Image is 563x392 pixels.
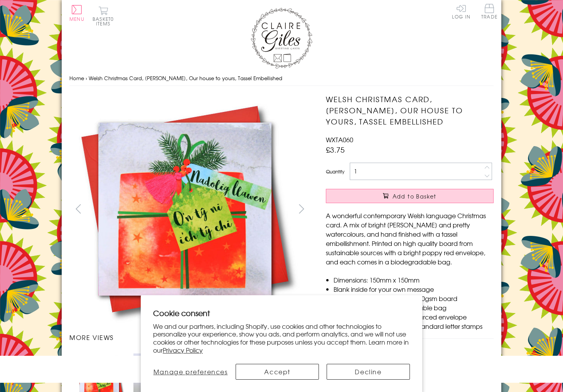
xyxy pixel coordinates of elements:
h2: Cookie consent [153,308,410,318]
button: Basket0 items [93,6,114,26]
p: A wonderful contemporary Welsh language Christmas card. A mix of bright [PERSON_NAME] and pretty ... [326,211,494,266]
button: Add to Basket [326,189,494,203]
span: 0 items [96,15,114,27]
button: Accept [236,364,319,380]
button: Manage preferences [153,364,228,380]
h3: More views [69,333,310,342]
li: Printed in the U.K on quality 350gsm board [334,294,494,303]
a: Trade [481,4,497,20]
h1: Welsh Christmas Card, [PERSON_NAME], Our house to yours, Tassel Embellished [326,94,494,127]
nav: breadcrumbs [69,71,494,86]
span: Menu [69,15,84,22]
a: Privacy Policy [163,345,203,355]
span: › [86,74,87,82]
img: Welsh Christmas Card, Nadolig Llawen, Our house to yours, Tassel Embellished [69,94,301,325]
img: Claire Giles Greetings Cards [251,8,312,69]
button: next [293,200,310,217]
span: £3.75 [326,144,345,155]
button: Menu [69,5,84,21]
a: Home [69,74,84,82]
li: Dimensions: 150mm x 150mm [334,275,494,284]
span: Add to Basket [393,192,437,200]
button: prev [69,200,87,217]
span: Manage preferences [153,367,228,376]
span: Trade [481,4,497,19]
button: Decline [327,364,410,380]
p: We and our partners, including Shopify, use cookies and other technologies to personalize your ex... [153,322,410,354]
li: Blank inside for your own message [334,284,494,294]
span: Welsh Christmas Card, [PERSON_NAME], Our house to yours, Tassel Embellished [89,74,282,82]
label: Quantity [326,168,344,175]
img: Welsh Christmas Card, Nadolig Llawen, Our house to yours, Tassel Embellished [310,94,542,325]
a: Log In [452,4,470,19]
span: WXTA060 [326,135,353,144]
